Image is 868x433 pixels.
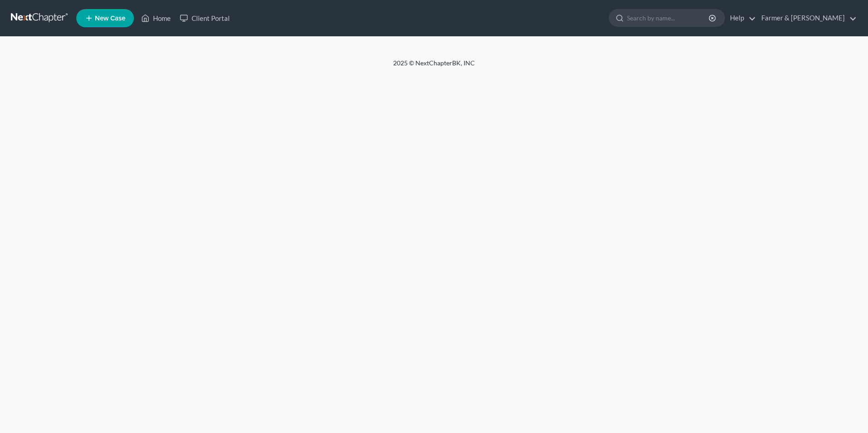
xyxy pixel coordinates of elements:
[757,10,857,26] a: Farmer & [PERSON_NAME]
[137,10,175,26] a: Home
[175,10,234,26] a: Client Portal
[175,59,693,75] div: 2025 © NextChapterBK, INC
[95,15,125,22] span: New Case
[725,10,756,26] a: Help
[627,10,710,26] input: Search by name...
